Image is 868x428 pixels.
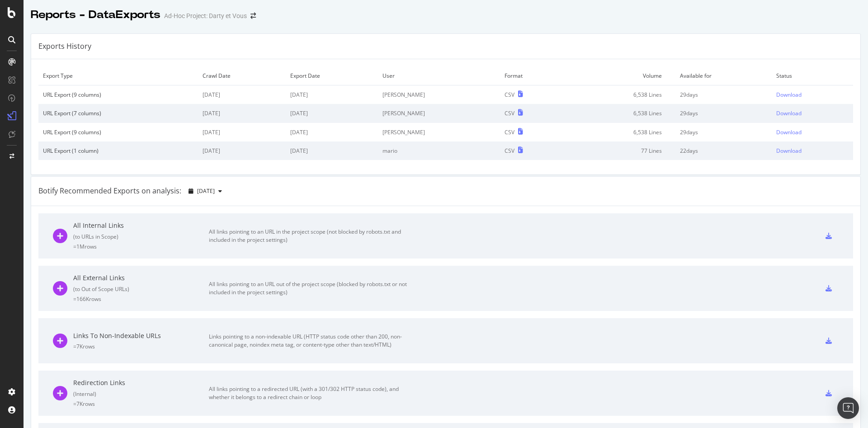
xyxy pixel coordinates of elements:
div: csv-export [826,338,832,344]
td: [DATE] [286,104,378,122]
td: 6,538 Lines [565,85,675,104]
td: [PERSON_NAME] [378,85,500,104]
td: [DATE] [286,141,378,160]
a: Download [776,147,849,155]
td: User [378,66,500,85]
div: Redirection Links [73,378,209,387]
td: 6,538 Lines [565,123,675,141]
td: Available for [675,66,772,85]
td: Format [500,66,565,85]
td: [PERSON_NAME] [378,104,500,122]
div: Botify Recommended Exports on analysis: [38,186,181,196]
td: [DATE] [198,141,286,160]
td: Volume [565,66,675,85]
td: 6,538 Lines [565,104,675,122]
td: Status [772,66,853,85]
td: [DATE] [286,123,378,141]
div: All links pointing to a redirected URL (with a 301/302 HTTP status code), and whether it belongs ... [209,385,412,401]
div: ( Internal ) [73,390,209,398]
td: [DATE] [198,85,286,104]
td: [DATE] [286,85,378,104]
div: csv-export [826,285,832,292]
div: Links pointing to a non-indexable URL (HTTP status code other than 200, non-canonical page, noind... [209,333,412,349]
div: Exports History [38,41,91,52]
div: CSV [505,147,514,155]
div: ( to URLs in Scope ) [73,233,209,240]
div: CSV [505,91,514,99]
td: Crawl Date [198,66,286,85]
div: Download [776,91,802,99]
td: 77 Lines [565,141,675,160]
div: CSV [505,128,514,136]
div: csv-export [826,233,832,239]
div: = 166K rows [73,295,209,303]
div: URL Export (9 columns) [43,128,193,136]
td: [PERSON_NAME] [378,123,500,141]
a: Download [776,109,849,117]
div: CSV [505,109,514,117]
div: Ad-Hoc Project: Darty et Vous [164,11,247,20]
div: Download [776,147,802,155]
td: 29 days [675,123,772,141]
div: csv-export [826,390,832,396]
button: [DATE] [185,184,226,198]
div: = 7K rows [73,400,209,408]
div: URL Export (1 column) [43,147,193,155]
span: 2025 Sep. 22nd [197,187,215,195]
a: Download [776,128,849,136]
td: mario [378,141,500,160]
td: 22 days [675,141,772,160]
div: All External Links [73,273,209,282]
div: Open Intercom Messenger [837,397,859,419]
div: Reports - DataExports [31,7,160,23]
td: Export Type [38,66,198,85]
div: Download [776,109,802,117]
div: All links pointing to an URL in the project scope (not blocked by robots.txt and included in the ... [209,228,412,244]
div: URL Export (7 columns) [43,109,193,117]
div: Download [776,128,802,136]
div: = 1M rows [73,243,209,250]
div: Links To Non-Indexable URLs [73,331,209,340]
div: All Internal Links [73,221,209,230]
td: 29 days [675,104,772,122]
td: 29 days [675,85,772,104]
td: Export Date [286,66,378,85]
td: [DATE] [198,123,286,141]
a: Download [776,91,849,99]
div: All links pointing to an URL out of the project scope (blocked by robots.txt or not included in t... [209,280,412,296]
td: [DATE] [198,104,286,122]
div: URL Export (9 columns) [43,91,193,99]
div: ( to Out of Scope URLs ) [73,285,209,293]
div: arrow-right-arrow-left [250,13,256,19]
div: = 7K rows [73,343,209,350]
